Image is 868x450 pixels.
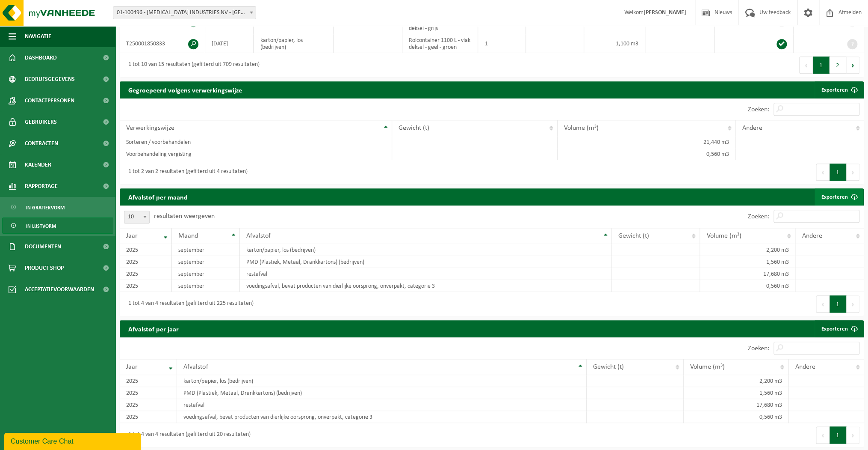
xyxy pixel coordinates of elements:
[177,387,586,399] td: PMD (Plastiek, Metaal, Drankkartons) (bedrijven)
[584,34,645,53] td: 1,100 m3
[126,364,138,370] span: Jaar
[240,244,612,256] td: karton/papier, los (bedrijven)
[618,232,649,239] span: Gewicht (t)
[124,164,248,180] div: 1 tot 2 van 2 resultaten (gefilterd uit 4 resultaten)
[177,375,586,387] td: karton/papier, los (bedrijven)
[25,111,57,133] span: Gebruikers
[830,426,846,444] button: 1
[172,268,239,280] td: september
[644,9,686,16] strong: [PERSON_NAME]
[25,133,58,154] span: Contracten
[124,211,150,224] span: 10
[172,244,239,256] td: september
[684,411,788,423] td: 0,560 m3
[124,296,254,312] div: 1 tot 4 van 4 resultaten (gefilterd uit 225 resultaten)
[564,125,599,131] span: Volume (m³)
[4,431,143,450] iframe: chat widget
[816,426,830,444] button: Previous
[700,268,795,280] td: 17,680 m3
[816,164,830,181] button: Previous
[177,411,586,423] td: voedingsafval, bevat producten van dierlijke oorsprong, onverpakt, categorie 3
[172,256,239,268] td: september
[120,320,187,337] h2: Afvalstof per jaar
[120,81,251,98] h2: Gegroepeerd volgens verwerkingswijze
[240,280,612,292] td: voedingsafval, bevat producten van dierlijke oorsprong, onverpakt, categorie 3
[813,57,830,74] button: 1
[795,364,815,370] span: Andere
[26,200,65,216] span: In grafiekvorm
[120,136,392,148] td: Sorteren / voorbehandelen
[205,34,254,53] td: [DATE]
[684,399,788,411] td: 17,680 m3
[120,188,196,205] h2: Afvalstof per maand
[846,295,859,313] button: Next
[684,387,788,399] td: 1,560 m3
[830,164,846,181] button: 1
[113,6,256,19] span: 01-100496 - PROVIRON INDUSTRIES NV - HEMIKSEM
[558,148,736,160] td: 0,560 m3
[254,34,333,53] td: karton/papier, los (bedrijven)
[816,295,830,313] button: Previous
[478,34,526,53] td: 1
[748,345,769,352] label: Zoeken:
[706,232,741,239] span: Volume (m³)
[120,256,172,268] td: 2025
[700,244,795,256] td: 2,200 m3
[120,268,172,280] td: 2025
[26,218,56,234] span: In lijstvorm
[25,257,64,279] span: Product Shop
[120,411,177,423] td: 2025
[684,375,788,387] td: 2,200 m3
[120,387,177,399] td: 2025
[183,364,208,370] span: Afvalstof
[830,57,846,74] button: 2
[748,213,769,220] label: Zoeken:
[120,375,177,387] td: 2025
[172,280,239,292] td: september
[154,213,215,220] label: resultaten weergeven
[593,364,624,370] span: Gewicht (t)
[177,399,586,411] td: restafval
[2,199,113,215] a: In grafiekvorm
[802,232,822,239] span: Andere
[120,34,205,53] td: T250001850833
[558,136,736,148] td: 21,440 m3
[124,57,260,73] div: 1 tot 10 van 15 resultaten (gefilterd uit 709 resultaten)
[120,280,172,292] td: 2025
[399,125,429,131] span: Gewicht (t)
[124,211,149,223] span: 10
[25,176,58,197] span: Rapportage
[240,268,612,280] td: restafval
[830,295,846,313] button: 1
[799,57,813,74] button: Previous
[25,47,57,69] span: Dashboard
[402,34,478,53] td: Rolcontainer 1100 L - vlak deksel - geel - groen
[25,69,75,90] span: Bedrijfsgegevens
[742,125,762,131] span: Andere
[120,244,172,256] td: 2025
[846,164,859,181] button: Next
[25,90,74,111] span: Contactpersonen
[846,57,859,74] button: Next
[25,26,51,47] span: Navigatie
[815,81,863,98] a: Exporteren
[815,188,863,206] a: Exporteren
[25,279,94,300] span: Acceptatievoorwaarden
[25,154,51,176] span: Kalender
[178,232,198,239] span: Maand
[815,320,863,337] a: Exporteren
[25,236,61,257] span: Documenten
[126,125,174,131] span: Verwerkingswijze
[700,256,795,268] td: 1,560 m3
[246,232,271,239] span: Afvalstof
[120,148,392,160] td: Voorbehandeling vergisting
[124,427,251,443] div: 1 tot 4 van 4 resultaten (gefilterd uit 20 resultaten)
[240,256,612,268] td: PMD (Plastiek, Metaal, Drankkartons) (bedrijven)
[748,106,769,113] label: Zoeken:
[120,399,177,411] td: 2025
[690,364,725,370] span: Volume (m³)
[2,218,113,234] a: In lijstvorm
[113,7,256,19] span: 01-100496 - PROVIRON INDUSTRIES NV - HEMIKSEM
[126,232,138,239] span: Jaar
